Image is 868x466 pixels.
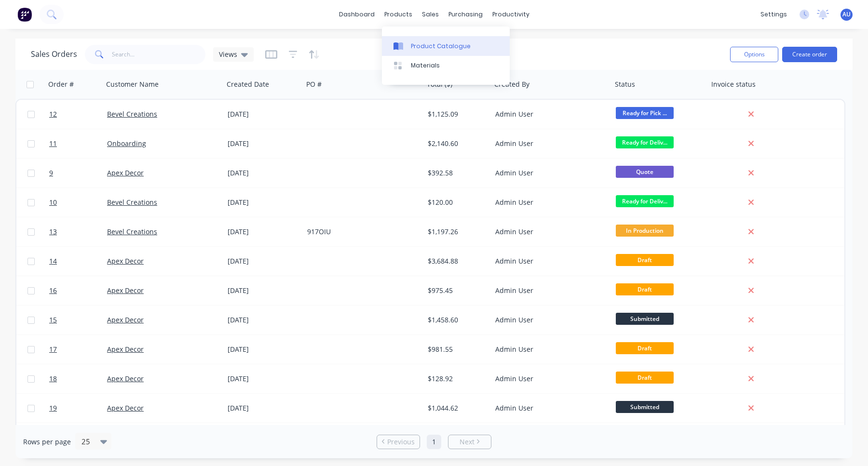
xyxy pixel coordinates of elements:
div: Admin User [495,345,602,354]
div: Admin User [495,168,602,178]
div: [DATE] [228,168,299,178]
span: Rows per page [23,437,71,447]
input: Search... [112,45,206,64]
div: 917OIU [307,227,414,237]
a: Apex Decor [107,403,144,413]
div: $128.92 [428,374,485,384]
span: 17 [49,345,57,354]
div: productivity [488,7,534,22]
div: Admin User [495,109,602,119]
div: Admin User [495,374,602,384]
a: 19 [49,394,107,423]
span: Views [219,49,237,59]
a: 15 [49,306,107,334]
a: 20 [49,423,107,452]
span: Draft [616,342,674,354]
a: 14 [49,247,107,276]
div: Admin User [495,198,602,207]
a: Bevel Creations [107,109,157,119]
span: 9 [49,168,53,178]
div: [DATE] [228,139,299,148]
span: Draft [616,372,674,384]
div: Product Catalogue [411,42,471,51]
h1: Sales Orders [31,50,77,59]
div: Admin User [495,256,602,266]
div: Admin User [495,403,602,413]
div: Customer Name [106,80,159,89]
a: 17 [49,335,107,364]
div: [DATE] [228,198,299,207]
div: [DATE] [228,403,299,413]
div: $1,125.09 [428,109,485,119]
div: PO # [306,80,322,89]
span: 15 [49,315,57,325]
a: Apex Decor [107,168,144,177]
div: Status [615,80,635,89]
a: 12 [49,100,107,129]
button: Create order [782,47,837,62]
div: $2,140.60 [428,139,485,148]
div: Admin User [495,286,602,295]
div: sales [417,7,444,22]
a: Onboarding [107,139,146,148]
span: Previous [387,437,415,447]
img: Factory [17,7,32,22]
a: Apex Decor [107,256,144,266]
div: [DATE] [228,109,299,119]
span: 12 [49,109,57,119]
span: Draft [616,283,674,295]
span: Ready for Deliv... [616,195,674,207]
span: Submitted [616,313,674,325]
div: Admin User [495,139,602,148]
div: Materials [411,61,440,70]
div: products [380,7,417,22]
span: AU [842,10,851,19]
a: 11 [49,129,107,158]
a: 9 [49,159,107,187]
a: Apex Decor [107,345,144,354]
div: $1,458.60 [428,315,485,325]
div: [DATE] [228,345,299,354]
a: Page 1 is your current page [427,435,441,449]
a: Next page [448,437,491,447]
div: Admin User [495,227,602,237]
div: [DATE] [228,227,299,237]
span: In Production [616,225,674,237]
a: 13 [49,217,107,246]
a: Previous page [377,437,420,447]
span: 18 [49,374,57,384]
span: Next [460,437,475,447]
span: Ready for Deliv... [616,136,674,148]
span: 10 [49,198,57,207]
a: Apex Decor [107,374,144,383]
div: [DATE] [228,315,299,325]
a: 18 [49,364,107,393]
a: 16 [49,276,107,305]
div: $1,197.26 [428,227,485,237]
a: 10 [49,188,107,217]
span: Quote [616,166,674,178]
span: Ready for Pick ... [616,107,674,119]
a: Materials [382,56,510,75]
a: Apex Decor [107,315,144,324]
span: Submitted [616,401,674,413]
ul: Pagination [373,435,495,449]
div: Created By [494,80,529,89]
div: $392.58 [428,168,485,178]
span: 14 [49,256,57,266]
div: settings [756,7,792,22]
div: purchasing [444,7,488,22]
div: $3,684.88 [428,256,485,266]
div: [DATE] [228,374,299,384]
div: Created Date [227,80,269,89]
a: Bevel Creations [107,198,157,207]
div: Order # [48,80,74,89]
span: 16 [49,286,57,295]
div: Admin User [495,315,602,325]
a: Bevel Creations [107,227,157,236]
span: 19 [49,403,57,413]
div: $981.55 [428,345,485,354]
a: Apex Decor [107,286,144,295]
span: Draft [616,254,674,266]
div: $120.00 [428,198,485,207]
